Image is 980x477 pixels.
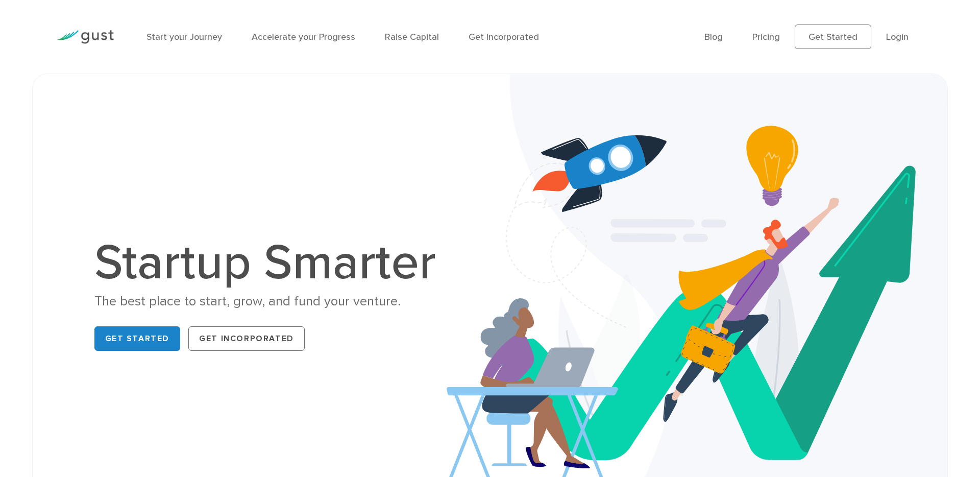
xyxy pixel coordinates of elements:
img: Gust Logo [57,30,114,44]
a: Login [886,32,909,42]
a: Get Incorporated [469,32,539,42]
a: Get Started [795,25,871,49]
a: Accelerate your Progress [252,32,355,42]
a: Get Incorporated [188,326,305,351]
a: Blog [704,32,723,42]
a: Get Started [94,326,181,351]
h1: Startup Smarter [94,238,447,288]
div: The best place to start, grow, and fund your venture. [94,293,447,311]
a: Raise Capital [385,32,439,42]
a: Pricing [752,32,780,42]
a: Start your Journey [146,32,222,42]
